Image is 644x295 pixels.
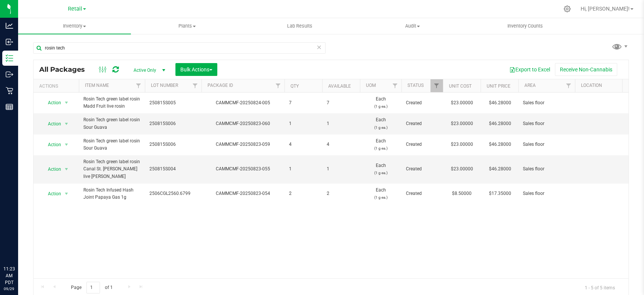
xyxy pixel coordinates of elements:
[364,96,397,110] span: Each
[443,134,481,155] td: $23.00000
[581,83,602,88] a: Location
[6,54,13,62] inline-svg: Inventory
[149,190,197,197] span: 2506CGL2560.6799
[3,266,15,286] p: 11:23 AM PDT
[243,18,356,34] a: Lab Results
[523,141,570,148] span: Sales floor
[62,188,71,199] span: select
[364,187,397,201] span: Each
[443,93,481,113] td: $23.00000
[563,79,575,92] a: Filter
[523,99,570,107] span: Sales floor
[83,96,140,110] span: Rosin Tech green label rosin Madd Fruit live rosin
[6,71,13,78] inline-svg: Outbound
[563,5,572,12] div: Manage settings
[406,165,438,173] span: Created
[149,141,197,148] span: 250815S006
[327,120,355,127] span: 1
[430,79,443,92] a: Filter
[6,103,13,111] inline-svg: Reports
[207,83,233,88] a: Package ID
[366,83,376,88] a: UOM
[523,190,570,197] span: Sales floor
[289,99,318,107] span: 7
[41,97,61,108] span: Action
[364,169,397,176] p: (1 g ea.)
[131,18,244,34] a: Plants
[406,141,438,148] span: Created
[62,164,71,175] span: select
[200,141,286,148] div: CAMMCMF-20250823-059
[523,120,570,127] span: Sales floor
[41,119,61,129] span: Action
[6,38,13,46] inline-svg: Inbound
[579,282,621,293] span: 1 - 5 of 5 items
[487,83,510,89] a: Unit Price
[200,190,286,197] div: CAMMCMF-20250823-054
[356,18,469,34] a: Audit
[41,188,61,199] span: Action
[406,190,438,197] span: Created
[200,120,286,127] div: CAMMCMF-20250823-060
[524,83,536,88] a: Area
[3,286,15,292] p: 09/29
[581,6,630,12] span: Hi, [PERSON_NAME]!
[18,23,131,29] span: Inventory
[272,79,284,92] a: Filter
[497,23,553,29] span: Inventory Counts
[86,282,100,293] input: 1
[62,97,71,108] span: select
[407,83,424,88] a: Status
[619,79,632,92] a: Filter
[523,165,570,173] span: Sales floor
[389,79,401,92] a: Filter
[41,139,61,150] span: Action
[469,18,581,34] a: Inventory Counts
[328,83,351,89] a: Available
[406,120,438,127] span: Created
[6,87,13,94] inline-svg: Retail
[85,83,109,88] a: Item Name
[327,99,355,107] span: 7
[18,18,131,34] a: Inventory
[364,145,397,152] p: (1 g ea.)
[149,165,197,173] span: 250815S004
[175,63,217,76] button: Bulk Actions
[406,99,438,107] span: Created
[149,120,197,127] span: 250815S006
[62,119,71,129] span: select
[364,162,397,176] span: Each
[485,118,515,129] span: $46.28000
[39,83,76,89] div: Actions
[485,139,515,150] span: $46.28000
[131,23,243,29] span: Plants
[364,194,397,201] p: (1 g ea.)
[83,187,140,201] span: Rosin Tech Infused Hash Joint Papaya Gas 1g
[33,42,326,54] input: Search Package ID, Item Name, SKU, Lot or Part Number...
[364,137,397,152] span: Each
[504,63,555,76] button: Export to Excel
[443,113,481,134] td: $23.00000
[289,165,318,173] span: 1
[485,188,515,199] span: $17.35000
[8,235,30,257] iframe: Resource center
[364,116,397,131] span: Each
[83,158,140,180] span: Rosin Tech green label rosin Canal St. [PERSON_NAME] live [PERSON_NAME]
[327,190,355,197] span: 2
[449,83,472,89] a: Unit Cost
[200,165,286,173] div: CAMMCMF-20250823-055
[83,116,140,131] span: Rosin Tech green label rosin Sour Guava
[364,103,397,110] p: (1 g ea.)
[83,137,140,152] span: Rosin Tech green label rosin Sour Guava
[39,65,92,74] span: All Packages
[200,99,286,107] div: CAMMCMF-20250824-005
[443,155,481,184] td: $23.00000
[317,42,322,52] span: Clear
[277,23,323,29] span: Lab Results
[289,190,318,197] span: 2
[132,79,145,92] a: Filter
[327,165,355,173] span: 1
[62,139,71,150] span: select
[68,6,82,12] span: Retail
[151,83,178,88] a: Lot Number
